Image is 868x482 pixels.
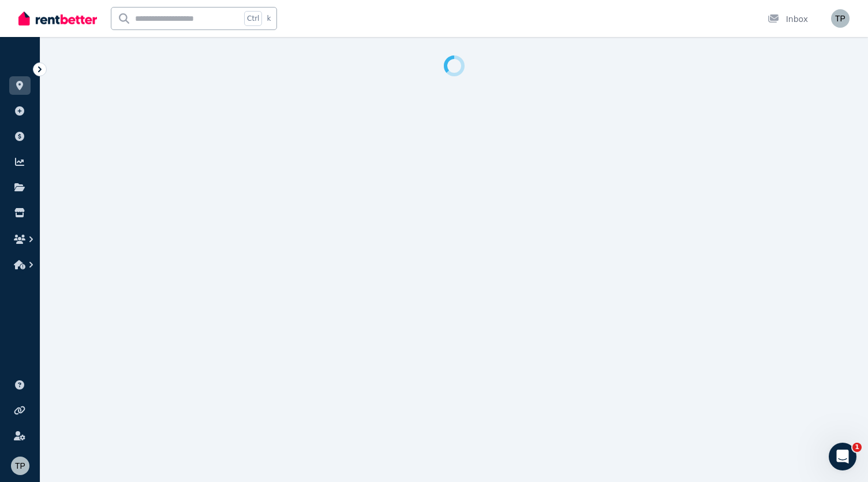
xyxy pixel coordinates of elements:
img: Tamara Pratt [11,457,29,475]
iframe: Intercom live chat [829,443,856,470]
img: RentBetter [18,10,97,27]
span: k [267,14,271,23]
div: Inbox [768,13,808,25]
span: Ctrl [244,11,262,26]
img: Tamara Pratt [831,9,850,28]
span: 1 [852,443,862,452]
